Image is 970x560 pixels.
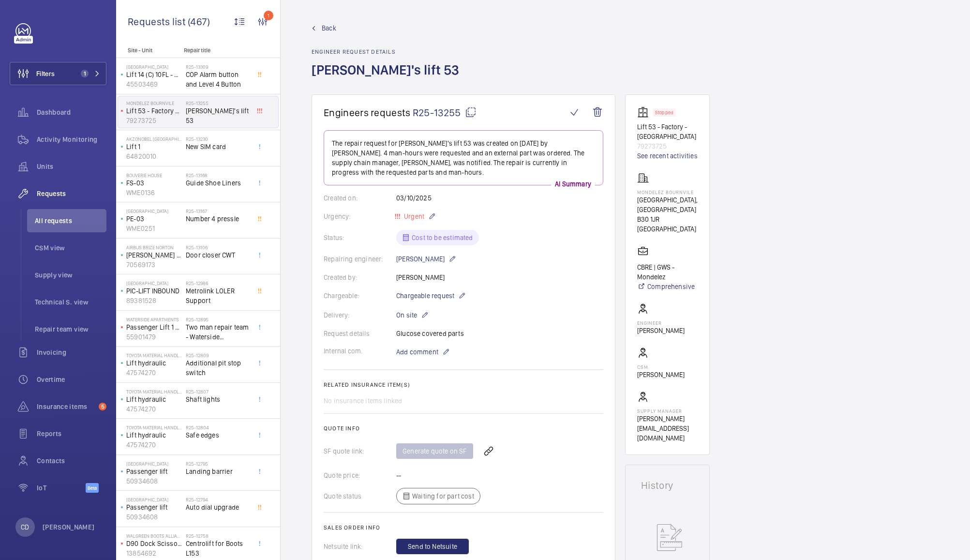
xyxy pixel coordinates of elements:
button: Send to Netsuite [396,539,469,554]
span: Supply view [35,270,106,280]
p: Passenger lift [126,502,182,512]
h1: History [641,481,694,490]
p: Bouverie House [126,172,182,178]
p: 47574270 [126,404,182,414]
span: Engineers requests [324,106,411,119]
h2: R25-12809 [186,352,250,358]
span: Door closer CWT [186,250,250,260]
span: Units [37,162,106,171]
button: Filters1 [10,62,106,85]
h2: R25-13106 [186,244,250,250]
span: Centrolift for Boots L153 [186,539,250,558]
p: [PERSON_NAME] [637,370,685,379]
span: Landing barrier [186,467,250,476]
span: Beta [86,483,99,493]
p: Engineer [637,320,685,326]
span: Safe edges [186,430,250,440]
p: CD [21,522,29,532]
p: AI Summary [551,179,595,189]
h2: Sales order info [324,524,603,531]
span: Repair team view [35,324,106,334]
p: [PERSON_NAME] 2 (Hangar MLSF)] [126,250,182,260]
p: Lift hydraulic [126,394,182,404]
p: [PERSON_NAME][EMAIL_ADDRESS][DOMAIN_NAME] [637,414,698,443]
h2: Related insurance item(s) [324,381,603,388]
span: Back [322,23,336,33]
span: CSM view [35,243,106,253]
span: Contacts [37,456,106,466]
p: 79273725 [637,141,698,151]
span: Metrolink LOLER Support [186,286,250,305]
span: Shaft lights [186,394,250,404]
p: PIC-LIFT INBOUND [126,286,182,296]
span: Urgent [402,212,424,220]
p: Mondelez Bournvile [126,100,182,106]
p: Supply manager [637,408,698,414]
p: Lift 1 [126,142,182,151]
a: See recent activities [637,151,698,161]
p: Airbus Brize Norton [126,244,182,250]
p: PE-03 [126,214,182,224]
span: All requests [35,216,106,226]
span: IoT [37,483,86,493]
p: The repair request for [PERSON_NAME]'s lift 53 was created on [DATE] by [PERSON_NAME]. 4 man-hour... [332,138,595,177]
span: Invoicing [37,348,106,357]
p: Lift 14 (C) 10FL - KL C [126,70,182,79]
p: [GEOGRAPHIC_DATA] [126,461,182,467]
p: CBRE | GWS - Mondelez [637,262,698,282]
p: 55901479 [126,332,182,342]
p: Toyota Material Handling [GEOGRAPHIC_DATA]- [GEOGRAPHIC_DATA] [126,424,182,430]
p: [GEOGRAPHIC_DATA] [126,497,182,502]
p: Waterside Apartments [126,317,182,322]
p: Passenger Lift 1 montague [126,322,182,332]
p: Mondelez Bournvile [637,189,698,195]
span: Activity Monitoring [37,135,106,144]
p: [GEOGRAPHIC_DATA] [126,280,182,286]
p: Site - Unit [116,47,180,54]
p: [PERSON_NAME] [637,326,685,335]
span: 5 [99,403,106,410]
span: Technical S. view [35,297,106,307]
span: R25-13255 [413,106,477,119]
p: Stopped [655,111,673,114]
h2: R25-12807 [186,389,250,394]
span: Chargeable request [396,291,454,301]
h2: R25-13168 [186,172,250,178]
p: Repair title [184,47,248,54]
p: 64820010 [126,151,182,161]
a: Comprehensive [637,282,698,291]
h2: R25-12795 [186,461,250,467]
p: Walgreen Boots Alliance [126,533,182,539]
span: New SIM card [186,142,250,151]
p: 50934608 [126,476,182,486]
p: 79273725 [126,116,182,125]
h2: R25-13309 [186,64,250,70]
span: Dashboard [37,107,106,117]
h2: R25-13167 [186,208,250,214]
span: 1 [81,70,89,77]
p: 70569173 [126,260,182,270]
span: COP Alarm button and Level 4 Button [186,70,250,89]
p: Toyota Material Handling [GEOGRAPHIC_DATA]- [GEOGRAPHIC_DATA] [126,352,182,358]
h2: R25-13230 [186,136,250,142]
p: B30 1JR [GEOGRAPHIC_DATA] [637,214,698,234]
span: Add comment [396,347,438,357]
p: 13854692 [126,548,182,558]
span: Guide Shoe Liners [186,178,250,188]
p: WME0136 [126,188,182,197]
span: [PERSON_NAME]'s lift 53 [186,106,250,125]
span: Number 4 pressle [186,214,250,224]
h2: R25-12758 [186,533,250,539]
span: Insurance items [37,402,95,411]
h1: [PERSON_NAME]'s lift 53 [312,61,465,94]
p: 47574270 [126,368,182,378]
p: 50934608 [126,512,182,522]
p: [GEOGRAPHIC_DATA] [126,64,182,70]
h2: R25-12895 [186,317,250,322]
p: Lift hydraulic [126,430,182,440]
span: Reports [37,429,106,439]
p: [PERSON_NAME] [43,522,95,532]
h2: R25-13255 [186,100,250,106]
h2: Engineer request details [312,48,465,55]
h2: R25-12794 [186,497,250,502]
